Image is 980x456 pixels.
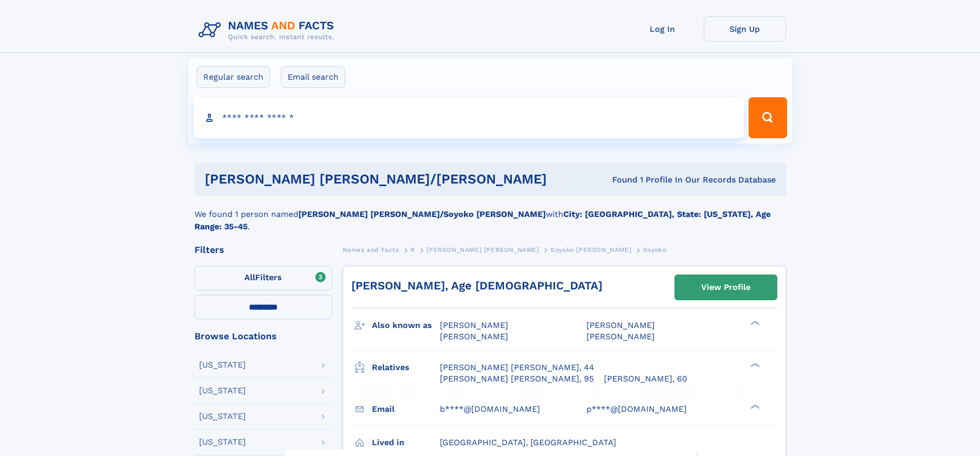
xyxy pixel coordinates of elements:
[199,438,246,446] div: [US_STATE]
[748,361,760,368] div: ❯
[244,272,255,282] span: All
[372,400,440,418] h3: Email
[281,66,345,88] label: Email search
[604,373,687,385] a: [PERSON_NAME], 60
[440,373,594,385] a: [PERSON_NAME] [PERSON_NAME], 95
[199,361,246,369] div: [US_STATE]
[199,387,246,395] div: [US_STATE]
[343,243,399,256] a: Names and Facts
[199,412,246,421] div: [US_STATE]
[411,246,415,253] span: R
[194,209,771,231] b: City: [GEOGRAPHIC_DATA], State: [US_STATE], Age Range: 35-45
[194,332,332,341] div: Browse Locations
[550,246,631,253] span: Soyoko [PERSON_NAME]
[426,246,539,253] span: [PERSON_NAME] [PERSON_NAME]
[748,320,760,326] div: ❯
[426,243,539,256] a: [PERSON_NAME] [PERSON_NAME]
[621,16,704,42] a: Log In
[749,97,787,138] button: Search Button
[205,173,580,186] h1: [PERSON_NAME] [PERSON_NAME]/[PERSON_NAME]
[586,332,655,341] span: [PERSON_NAME]
[643,246,667,253] span: Soyoko
[586,320,655,330] span: [PERSON_NAME]
[440,320,508,330] span: [PERSON_NAME]
[704,16,786,42] a: Sign Up
[701,276,751,299] div: View Profile
[411,243,415,256] a: R
[298,209,546,219] b: [PERSON_NAME] [PERSON_NAME]/Soyoko [PERSON_NAME]
[194,16,343,44] img: Logo Names and Facts
[194,196,786,233] div: We found 1 person named with .
[194,245,332,254] div: Filters
[675,275,777,300] a: View Profile
[194,266,332,290] label: Filters
[372,317,440,334] h3: Also known as
[440,332,508,341] span: [PERSON_NAME]
[550,243,631,256] a: Soyoko [PERSON_NAME]
[748,403,760,410] div: ❯
[372,359,440,376] h3: Relatives
[440,362,594,373] a: [PERSON_NAME] [PERSON_NAME], 44
[579,174,776,186] div: Found 1 Profile In Our Records Database
[193,97,744,138] input: search input
[197,66,270,88] label: Regular search
[440,437,616,447] span: [GEOGRAPHIC_DATA], [GEOGRAPHIC_DATA]
[372,434,440,451] h3: Lived in
[351,279,602,292] a: [PERSON_NAME], Age [DEMOGRAPHIC_DATA]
